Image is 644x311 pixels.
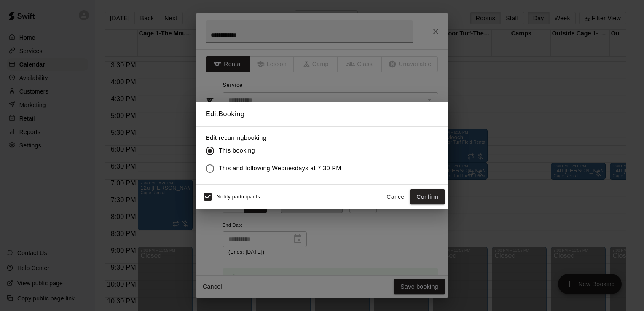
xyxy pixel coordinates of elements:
span: This and following Wednesdays at 7:30 PM [219,164,341,173]
span: This booking [219,146,255,155]
h2: Edit Booking [196,102,448,126]
button: Cancel [383,189,410,205]
span: Notify participants [217,194,260,200]
button: Confirm [410,189,445,205]
label: Edit recurring booking [206,134,348,142]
